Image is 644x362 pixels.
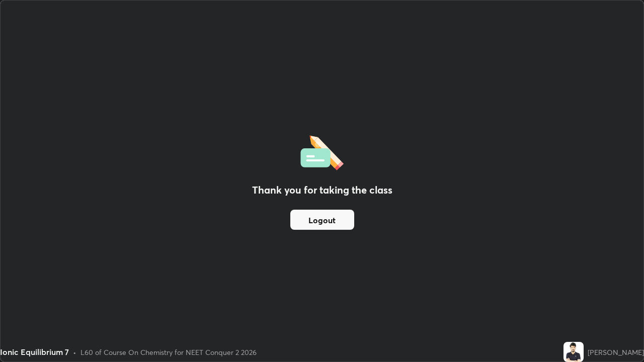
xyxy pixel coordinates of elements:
[80,347,257,357] div: L60 of Course On Chemistry for NEET Conquer 2 2026
[300,132,344,170] img: offlineFeedback.1438e8b3.svg
[290,210,354,230] button: Logout
[252,183,392,198] h2: Thank you for taking the class
[563,342,584,362] img: ed93aa93ecdd49c4b93ebe84955b18c8.png
[73,347,76,357] div: •
[588,347,644,357] div: [PERSON_NAME]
